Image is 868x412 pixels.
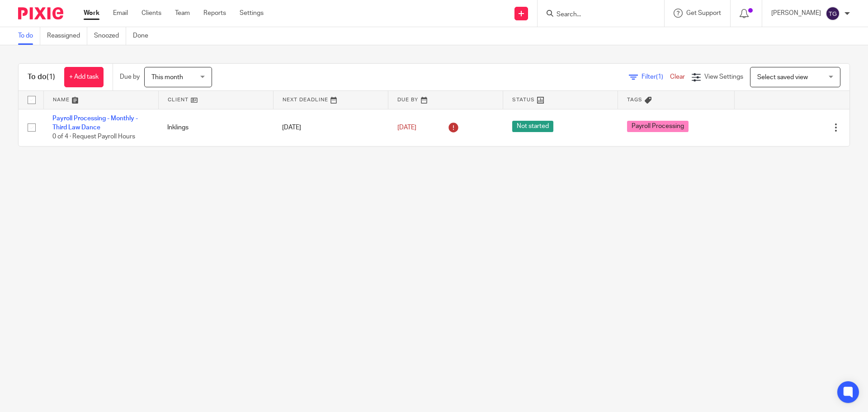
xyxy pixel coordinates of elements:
[203,9,226,18] a: Reports
[120,72,140,81] p: Due by
[273,109,388,146] td: [DATE]
[52,115,138,131] a: Payroll Processing - Monthly - Third Law Dance
[64,67,104,87] a: + Add task
[642,74,670,80] span: Filter
[18,27,40,45] a: To do
[627,97,642,102] span: Tags
[771,9,821,18] p: [PERSON_NAME]
[28,72,55,82] h1: To do
[151,74,183,81] span: This month
[627,121,689,132] span: Payroll Processing
[113,9,128,18] a: Email
[670,74,685,80] a: Clear
[397,124,416,131] span: [DATE]
[512,121,553,132] span: Not started
[47,73,55,81] span: (1)
[142,9,161,18] a: Clients
[52,133,135,140] span: 0 of 4 · Request Payroll Hours
[94,27,126,45] a: Snoozed
[656,74,663,80] span: (1)
[18,7,63,19] img: Pixie
[556,11,637,19] input: Search
[158,109,273,146] td: Inklings
[47,27,87,45] a: Reassigned
[175,9,190,18] a: Team
[686,10,721,16] span: Get Support
[240,9,264,18] a: Settings
[704,74,743,80] span: View Settings
[133,27,155,45] a: Done
[826,6,840,21] img: svg%3E
[84,9,99,18] a: Work
[757,74,808,81] span: Select saved view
